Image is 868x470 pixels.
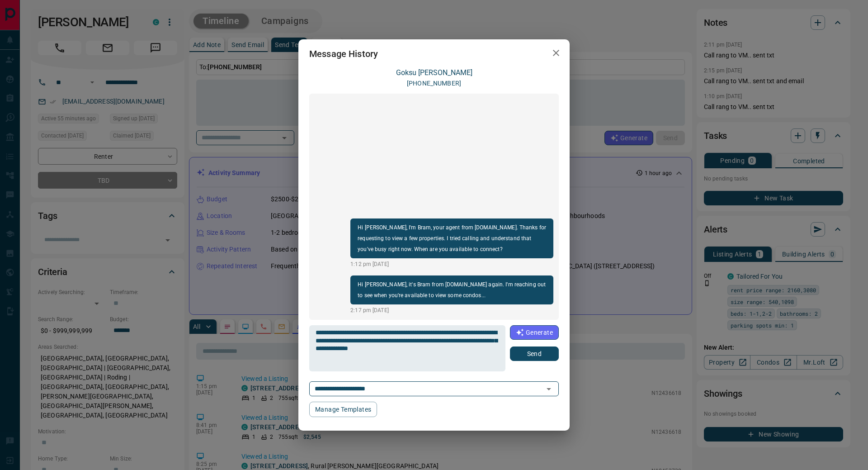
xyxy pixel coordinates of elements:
[358,279,546,301] p: Hi [PERSON_NAME], it's Bram from [DOMAIN_NAME] again. I'm reaching out to see when you're availab...
[350,260,553,268] p: 1:12 pm [DATE]
[510,347,559,361] button: Send
[542,383,555,395] button: Open
[309,402,377,417] button: Manage Templates
[396,68,472,77] a: Goksu [PERSON_NAME]
[407,79,461,88] p: [PHONE_NUMBER]
[350,306,553,314] p: 2:17 pm [DATE]
[298,39,389,68] h2: Message History
[510,325,559,340] button: Generate
[358,222,546,255] p: Hi [PERSON_NAME], I'm Bram, your agent from [DOMAIN_NAME]. Thanks for requesting to view a few pr...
